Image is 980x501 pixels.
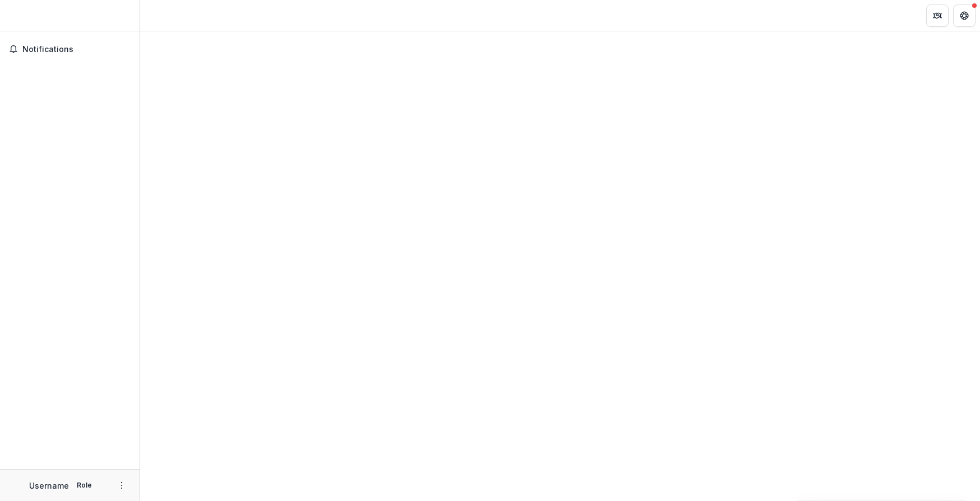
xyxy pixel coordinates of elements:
[22,45,131,54] span: Notifications
[4,40,135,58] button: Notifications
[73,480,95,490] p: Role
[953,4,976,27] button: Get Help
[29,480,69,491] p: Username
[115,479,128,492] button: More
[926,4,949,27] button: Partners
